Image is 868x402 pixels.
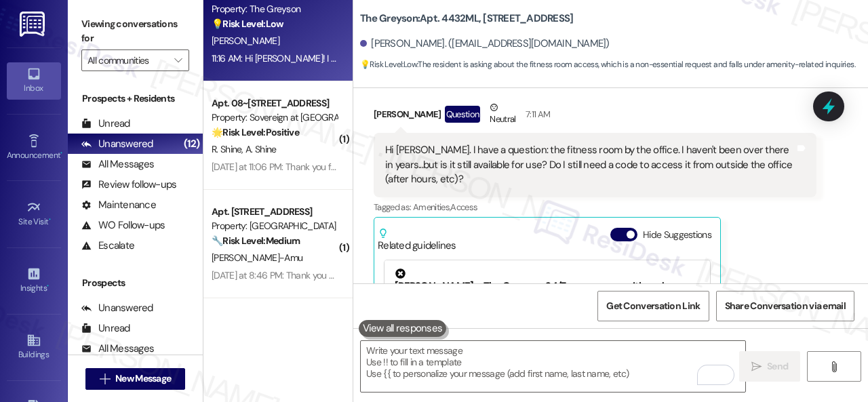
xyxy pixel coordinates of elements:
[212,219,337,233] div: Property: [GEOGRAPHIC_DATA]
[522,107,550,121] div: 7:11 AM
[212,252,302,264] span: [PERSON_NAME]-Amu
[361,341,745,392] textarea: To enrich screen reader interactions, please activate Accessibility in Grammarly extension settings
[7,329,61,365] a: Buildings
[716,291,854,321] button: Share Conversation via email
[606,299,700,313] span: Get Conversation Link
[212,110,337,125] div: Property: Sovereign at [GEOGRAPHIC_DATA]
[212,96,337,110] div: Apt. 08~[STREET_ADDRESS]
[245,143,276,155] span: A. Shine
[81,14,189,49] label: Viewing conversations for
[597,291,709,321] button: Get Conversation Link
[7,262,61,299] a: Insights •
[81,301,153,315] div: Unanswered
[100,374,110,384] i: 
[212,205,337,219] div: Apt. [STREET_ADDRESS]
[81,239,134,253] div: Escalate
[767,359,788,374] span: Send
[68,92,203,106] div: Prospects + Residents
[85,368,186,390] button: New Message
[20,12,47,37] img: ResiDesk Logo
[413,201,451,213] span: Amenities ,
[180,134,203,155] div: (12)
[81,321,130,336] div: Unread
[87,49,167,71] input: All communities
[360,58,855,72] span: : The resident is asking about the fitness room access, which is a non-essential request and fall...
[378,228,456,253] div: Related guidelines
[212,126,299,138] strong: 🌟 Risk Level: Positive
[643,228,711,242] label: Hide Suggestions
[374,197,816,217] div: Tagged as:
[445,106,481,123] div: Question
[450,201,477,213] span: Access
[7,62,61,99] a: Inbox
[49,215,51,224] span: •
[395,268,700,308] div: [PERSON_NAME] - The Greyson: 24/7 gym access with code 9563#
[751,361,762,372] i: 
[81,178,176,192] div: Review follow-ups
[212,235,300,247] strong: 🔧 Risk Level: Medium
[81,342,154,356] div: All Messages
[115,371,171,386] span: New Message
[212,18,283,30] strong: 💡 Risk Level: Low
[360,37,610,51] div: [PERSON_NAME]. ([EMAIL_ADDRESS][DOMAIN_NAME])
[68,276,203,290] div: Prospects
[739,351,800,382] button: Send
[174,55,182,66] i: 
[81,137,153,151] div: Unanswered
[725,299,846,313] span: Share Conversation via email
[47,281,49,291] span: •
[81,218,165,233] div: WO Follow-ups
[487,100,518,129] div: Neutral
[81,117,130,131] div: Unread
[212,143,245,155] span: R. Shine
[81,198,156,212] div: Maintenance
[81,157,154,172] div: All Messages
[360,12,573,26] b: The Greyson: Apt. 4432ML, [STREET_ADDRESS]
[385,143,795,186] div: Hi [PERSON_NAME]. I have a question: the fitness room by the office. I haven't been over there in...
[829,361,839,372] i: 
[7,196,61,233] a: Site Visit •
[60,148,62,158] span: •
[374,100,816,134] div: [PERSON_NAME]
[212,35,279,47] span: [PERSON_NAME]
[212,2,337,16] div: Property: The Greyson
[360,59,417,70] strong: 💡 Risk Level: Low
